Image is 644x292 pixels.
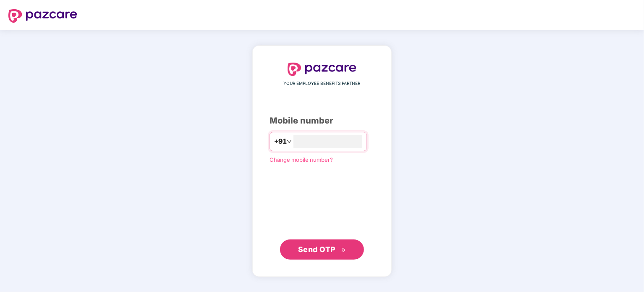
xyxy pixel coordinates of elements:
[8,9,77,23] img: logo
[288,63,356,76] img: logo
[274,136,287,147] span: +91
[341,247,346,253] span: double-right
[270,114,374,127] div: Mobile number
[298,245,335,254] span: Send OTP
[270,156,333,163] a: Change mobile number?
[284,80,361,87] span: YOUR EMPLOYEE BENEFITS PARTNER
[287,139,292,144] span: down
[280,239,364,260] button: Send OTPdouble-right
